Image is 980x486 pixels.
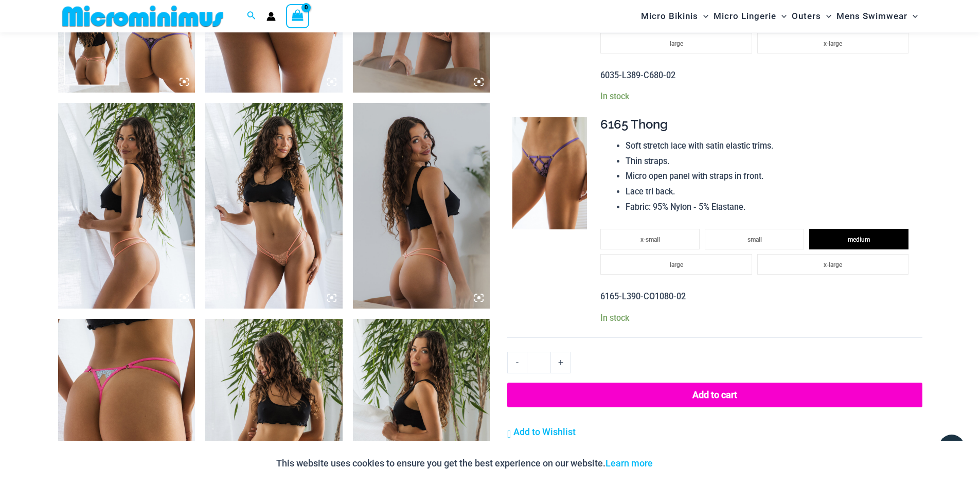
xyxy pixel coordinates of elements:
p: In stock [600,313,914,323]
nav: Site Navigation [637,2,922,31]
span: large [670,261,683,268]
a: - [507,352,527,373]
li: x-small [600,229,700,249]
span: Mens Swimwear [836,3,907,29]
li: medium [809,229,908,249]
span: Menu Toggle [776,3,787,29]
p: This website uses cookies to ensure you get the best experience on our website. [276,456,653,471]
a: View Shopping Cart, empty [286,4,310,28]
li: Thin straps. [626,154,914,169]
li: small [705,229,804,249]
a: Search icon link [247,10,256,23]
p: 6035-L389-C680-02 [600,68,914,83]
a: Account icon link [266,12,276,21]
p: 6165-L390-CO1080-02 [600,289,914,304]
span: small [747,236,762,243]
span: x-large [824,40,842,47]
li: x-large [757,33,908,53]
span: Add to Wishlist [513,426,576,437]
a: Mens SwimwearMenu ToggleMenu Toggle [834,3,920,29]
img: MM SHOP LOGO FLAT [58,5,227,28]
span: Micro Lingerie [714,3,776,29]
span: Menu Toggle [907,3,918,29]
a: Micro LingerieMenu ToggleMenu Toggle [711,3,789,29]
span: x-large [824,261,842,268]
img: Sip Bellini 608 Micro Thong [205,103,343,309]
span: large [670,40,683,47]
a: Micro BikinisMenu ToggleMenu Toggle [638,3,711,29]
li: Micro open panel with straps in front. [626,169,914,184]
li: Lace tri back. [626,184,914,200]
img: Sip Bellini 608 Micro Thong [58,103,195,309]
span: medium [848,236,870,243]
button: Accept [661,451,704,476]
span: Micro Bikinis [641,3,698,29]
img: Sip Bellini 608 Micro Thong [353,103,490,309]
img: Slay Lavender Martini 6165 Thong [512,117,587,229]
a: OutersMenu ToggleMenu Toggle [789,3,834,29]
a: + [551,352,571,373]
span: Menu Toggle [698,3,708,29]
span: Outers [792,3,821,29]
li: Fabric: 95% Nylon - 5% Elastane. [626,200,914,215]
p: In stock [600,91,914,102]
a: Learn more [605,458,653,469]
span: x-small [640,236,660,243]
a: Add to Wishlist [507,424,576,440]
li: large [600,254,752,275]
button: Add to cart [507,383,922,407]
input: Product quantity [527,352,551,373]
li: Soft stretch lace with satin elastic trims. [626,138,914,154]
li: large [600,33,752,53]
span: Menu Toggle [821,3,831,29]
span: 6165 Thong [600,117,668,132]
li: x-large [757,254,908,275]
